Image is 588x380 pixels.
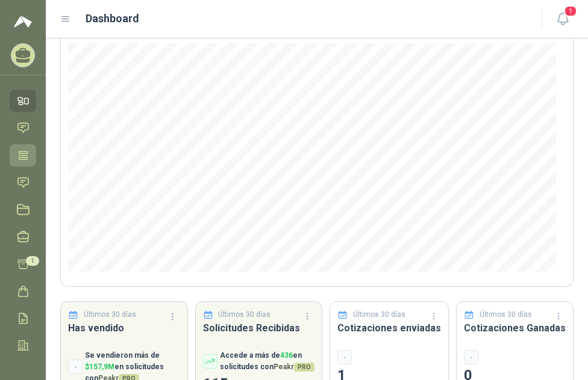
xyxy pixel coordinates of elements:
[337,320,441,336] h3: Cotizaciones enviadas
[220,350,315,373] p: Accede a más de en solicitudes con
[86,10,139,27] h1: Dashboard
[464,350,478,364] div: -
[203,320,315,336] h3: Solicitudes Recibidas
[14,14,32,29] img: Logo peakr
[337,350,352,364] div: -
[274,363,314,371] span: Peakr
[84,309,136,320] p: Últimos 30 días
[218,309,271,320] p: Últimos 30 días
[480,309,532,320] p: Últimos 30 días
[294,363,314,372] span: PRO
[280,351,293,360] span: 436
[564,5,577,17] span: 1
[68,360,83,374] div: -
[85,363,114,371] span: $ 157,9M
[26,256,39,266] span: 1
[464,320,566,336] h3: Cotizaciones Ganadas
[68,320,180,336] h3: Has vendido
[552,8,574,30] button: 1
[10,253,36,275] a: 1
[353,309,405,320] p: Últimos 30 días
